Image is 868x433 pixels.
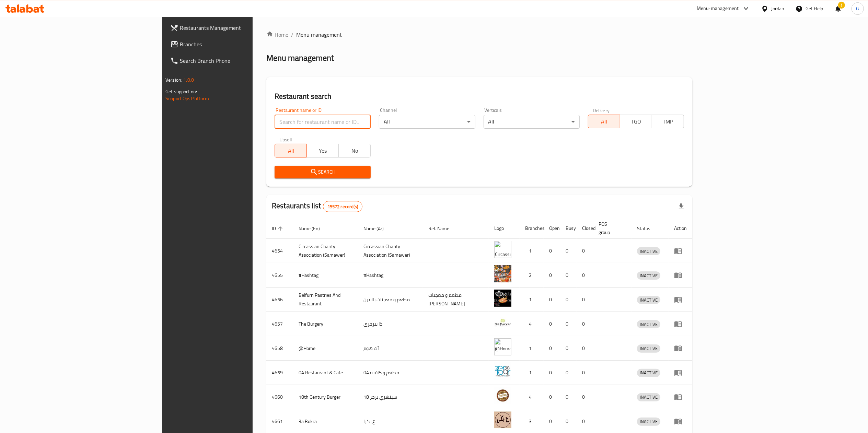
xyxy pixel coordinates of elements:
[358,288,423,312] td: مطعم و معجنات بالفرن
[674,344,687,352] div: Menu
[423,288,489,312] td: مطعم و معجنات [PERSON_NAME]
[494,363,511,380] img: 04 Restaurant & Cafe
[280,168,365,176] span: Search
[293,361,358,385] td: 04 Restaurant & Cafe
[623,117,649,127] span: TGO
[165,36,307,52] a: Branches
[674,417,687,425] div: Menu
[577,312,593,336] td: 0
[637,320,660,328] div: INACTIVE
[358,263,423,288] td: #Hashtag
[560,218,577,239] th: Busy
[544,312,560,336] td: 0
[180,57,301,65] span: Search Branch Phone
[484,115,580,129] div: All
[637,369,660,377] span: INACTIVE
[358,312,423,336] td: ذا بيرجري
[363,224,393,233] span: Name (Ar)
[637,296,660,304] span: INACTIVE
[310,146,336,156] span: Yes
[494,411,511,429] img: 3a Bokra
[544,239,560,263] td: 0
[342,146,368,156] span: No
[272,224,285,233] span: ID
[599,220,623,236] span: POS group
[520,263,544,288] td: 2
[520,336,544,361] td: 1
[165,52,307,69] a: Search Branch Phone
[674,295,687,304] div: Menu
[560,385,577,409] td: 0
[591,117,617,127] span: All
[275,144,307,157] button: All
[165,94,209,103] a: Support.OpsPlatform
[165,20,307,36] a: Restaurants Management
[560,263,577,288] td: 0
[560,312,577,336] td: 0
[856,5,859,12] span: G
[520,218,544,239] th: Branches
[637,393,660,401] span: INACTIVE
[520,385,544,409] td: 4
[338,144,371,157] button: No
[165,87,197,96] span: Get support on:
[489,218,520,239] th: Logo
[637,247,660,255] span: INACTIVE
[494,338,511,355] img: @Home
[544,288,560,312] td: 0
[637,393,660,401] div: INACTIVE
[275,91,684,102] h2: Restaurant search
[358,336,423,361] td: آت هوم
[637,272,660,280] span: INACTIVE
[358,385,423,409] td: 18 سينشري برجر
[293,312,358,336] td: The Burgery
[180,24,301,32] span: Restaurants Management
[674,368,687,377] div: Menu
[275,115,371,129] input: Search for restaurant name or ID..
[637,344,660,353] div: INACTIVE
[588,115,620,128] button: All
[560,288,577,312] td: 0
[637,224,659,233] span: Status
[293,288,358,312] td: Belfurn Pastries And Restaurant
[577,218,593,239] th: Closed
[674,271,687,279] div: Menu
[520,239,544,263] td: 1
[560,336,577,361] td: 0
[299,224,329,233] span: Name (En)
[358,239,423,263] td: ​Circassian ​Charity ​Association​ (Samawer)
[577,239,593,263] td: 0
[637,418,660,425] span: INACTIVE
[428,224,458,233] span: Ref. Name
[544,385,560,409] td: 0
[637,320,660,328] span: INACTIVE
[674,393,687,401] div: Menu
[674,320,687,328] div: Menu
[494,314,511,331] img: The Burgery
[180,40,301,48] span: Branches
[323,201,362,212] div: Total records count
[494,290,511,307] img: Belfurn Pastries And Restaurant
[323,203,362,210] span: 15572 record(s)
[637,344,660,352] span: INACTIVE
[544,218,560,239] th: Open
[673,198,690,215] div: Export file
[494,265,511,282] img: #Hashtag
[544,263,560,288] td: 0
[296,31,342,39] span: Menu management
[183,75,194,84] span: 1.0.0
[165,75,182,84] span: Version:
[494,241,511,258] img: ​Circassian ​Charity ​Association​ (Samawer)
[279,137,292,142] label: Upsell
[697,4,739,13] div: Menu-management
[577,361,593,385] td: 0
[520,312,544,336] td: 4
[593,108,610,113] label: Delivery
[379,115,475,129] div: All
[544,336,560,361] td: 0
[520,288,544,312] td: 1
